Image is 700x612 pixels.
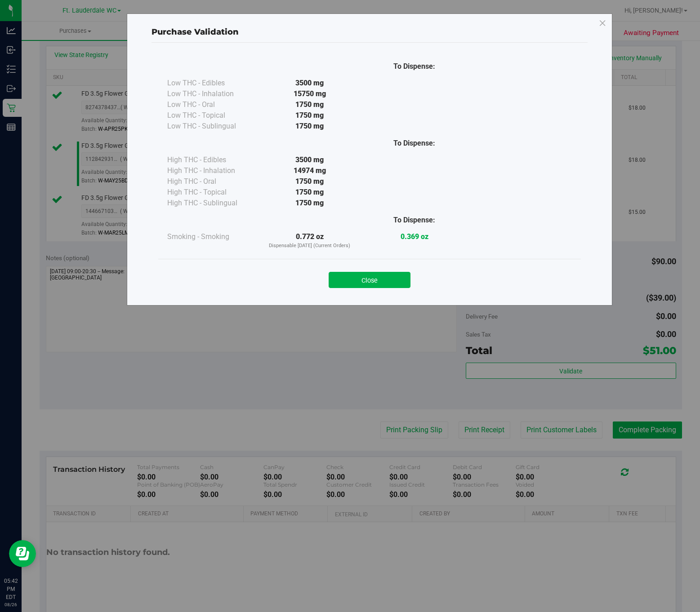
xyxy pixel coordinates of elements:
div: Low THC - Inhalation [167,89,257,99]
div: 3500 mg [257,78,362,89]
div: Low THC - Edibles [167,78,257,89]
div: 15750 mg [257,89,362,99]
div: To Dispense: [362,61,467,72]
div: Low THC - Topical [167,110,257,121]
div: High THC - Topical [167,187,257,198]
div: 1750 mg [257,110,362,121]
div: 1750 mg [257,187,362,198]
div: 1750 mg [257,121,362,132]
div: High THC - Inhalation [167,165,257,176]
div: To Dispense: [362,138,467,149]
iframe: Resource center [9,540,36,567]
div: 0.772 oz [257,231,362,250]
div: 1750 mg [257,176,362,187]
div: 3500 mg [257,155,362,165]
button: Close [329,272,410,288]
div: High THC - Oral [167,176,257,187]
div: 1750 mg [257,99,362,110]
div: Low THC - Oral [167,99,257,110]
div: Low THC - Sublingual [167,121,257,132]
strong: 0.369 oz [401,232,428,241]
div: To Dispense: [362,215,467,226]
p: Dispensable [DATE] (Current Orders) [257,242,362,250]
div: High THC - Sublingual [167,198,257,208]
div: Smoking - Smoking [167,231,257,242]
div: 14974 mg [257,165,362,176]
div: 1750 mg [257,198,362,208]
span: Purchase Validation [152,27,239,37]
div: High THC - Edibles [167,155,257,165]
